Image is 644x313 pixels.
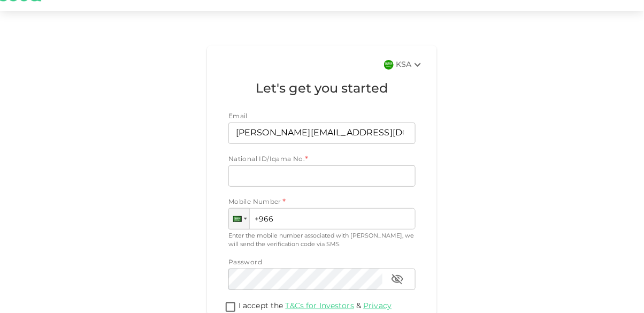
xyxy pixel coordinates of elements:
input: nationalId [228,165,416,187]
div: Enter the mobile number associated with [PERSON_NAME], we will send the verification code via SMS [228,232,416,249]
div: KSA [396,58,424,71]
input: email [228,123,404,144]
input: password [228,269,382,290]
span: Password [228,259,262,266]
img: flag-sa.b9a346574cdc8950dd34b50780441f57.svg [384,60,394,70]
a: T&Cs for Investors [286,302,354,310]
div: Saudi Arabia: + 966 [229,209,249,229]
input: 1 (702) 123-4567 [228,208,416,230]
h1: Let's get you started [228,80,416,99]
span: National ID/Iqama No. [228,156,305,163]
span: Email [228,113,248,120]
span: Mobile Number [228,197,281,208]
